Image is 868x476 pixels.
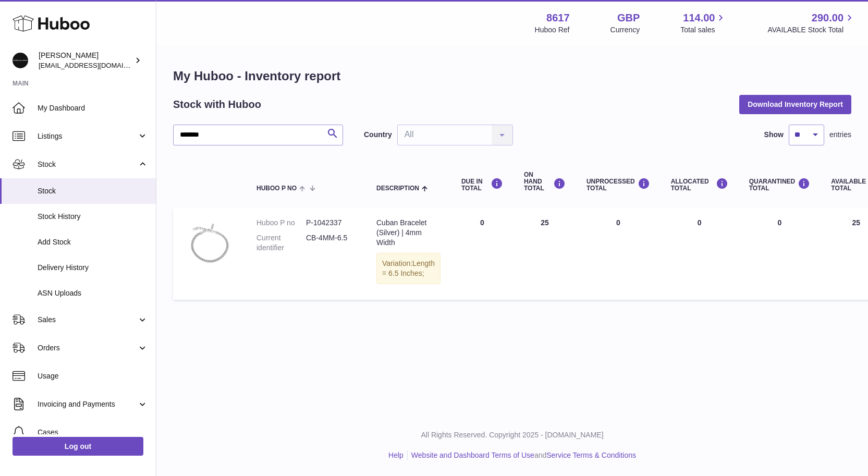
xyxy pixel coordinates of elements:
[749,178,811,192] div: QUARANTINED Total
[514,208,576,299] td: 25
[388,451,404,459] a: Help
[610,25,640,35] div: Currency
[38,131,137,141] span: Listings
[13,437,143,456] a: Log out
[680,11,727,35] a: 114.00 Total sales
[376,253,441,284] div: Variation:
[38,288,148,298] span: ASN Uploads
[364,130,392,140] label: Country
[306,233,356,253] dd: CB-4MM-6.5
[256,218,306,228] dt: Huboo P no
[38,212,148,222] span: Stock History
[524,172,566,192] div: ON HAND Total
[535,25,570,35] div: Huboo Ref
[184,218,236,270] img: product image
[461,178,503,192] div: DUE IN TOTAL
[767,25,855,35] span: AVAILABLE Stock Total
[13,53,28,68] img: hello@alfredco.com
[38,186,148,196] span: Stock
[256,185,297,192] span: Huboo P no
[38,315,137,325] span: Sales
[778,218,782,227] span: 0
[671,178,728,192] div: ALLOCATED Total
[451,208,514,299] td: 0
[376,218,441,248] div: Cuban Bracelet (Silver) | 4mm Width
[739,95,851,114] button: Download Inventory Report
[586,178,650,192] div: UNPROCESSED Total
[576,208,661,299] td: 0
[376,185,419,192] span: Description
[408,450,636,460] li: and
[411,451,534,459] a: Website and Dashboard Terms of Use
[382,259,435,277] span: Length = 6.5 Inches;
[306,218,356,228] dd: P-1042337
[683,11,715,25] span: 114.00
[38,343,137,353] span: Orders
[256,233,306,253] dt: Current identifier
[165,430,860,440] p: All Rights Reserved. Copyright 2025 - [DOMAIN_NAME]
[38,237,148,247] span: Add Stock
[661,208,739,299] td: 0
[173,68,851,84] h1: My Huboo - Inventory report
[546,11,570,25] strong: 8617
[767,11,855,35] a: 290.00 AVAILABLE Stock Total
[38,399,137,409] span: Invoicing and Payments
[39,51,132,70] div: [PERSON_NAME]
[173,97,261,112] h2: Stock with Huboo
[38,263,148,273] span: Delivery History
[680,25,727,35] span: Total sales
[38,428,148,437] span: Cases
[812,11,843,25] span: 290.00
[829,130,851,140] span: entries
[38,103,148,113] span: My Dashboard
[39,61,153,69] span: [EMAIL_ADDRESS][DOMAIN_NAME]
[38,371,148,381] span: Usage
[617,11,640,25] strong: GBP
[546,451,636,459] a: Service Terms & Conditions
[764,130,784,140] label: Show
[38,160,137,169] span: Stock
